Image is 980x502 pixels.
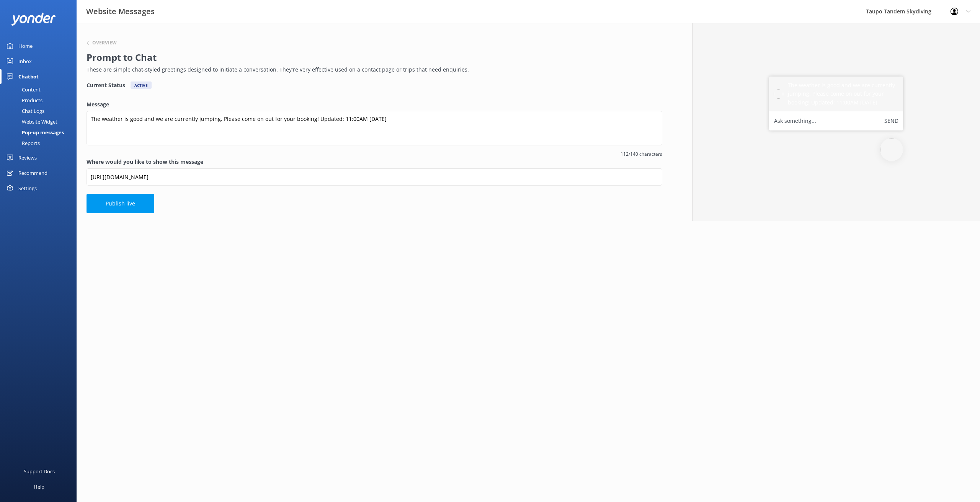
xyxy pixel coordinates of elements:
a: Pop-up messages [5,127,77,138]
div: Pop-up messages [5,127,64,138]
label: Where would you like to show this message [87,158,662,166]
div: Home [18,38,33,54]
h2: Prompt to Chat [87,50,658,65]
img: yonder-white-logo.png [11,13,56,25]
div: Recommend [18,165,47,181]
div: Inbox [18,54,32,69]
label: Message [87,100,662,109]
a: Reports [5,138,77,148]
label: Ask something... [774,116,816,126]
a: Chat Logs [5,106,77,116]
div: Chat Logs [5,106,44,116]
div: Help [34,479,44,494]
button: Overview [87,41,117,45]
div: Reviews [18,150,37,165]
p: These are simple chat-styled greetings designed to initiate a conversation. They're very effectiv... [87,65,658,74]
h5: The weather is good and we are currently jumping. Please come on out for your booking! Updated: 1... [788,81,898,107]
input: https://www.example.com/page [87,168,662,186]
a: Content [5,84,77,95]
h6: Overview [92,41,117,45]
div: Content [5,84,41,95]
button: Publish live [87,194,154,213]
div: Reports [5,138,40,148]
a: Products [5,95,77,106]
div: Chatbot [18,69,39,84]
button: Send [884,116,898,126]
div: Products [5,95,42,106]
textarea: The weather is good and we are currently jumping. Please come on out for your booking! Updated: 1... [87,111,662,145]
h3: Website Messages [86,5,155,18]
div: Settings [18,181,37,196]
span: 112/140 characters [87,150,662,158]
div: Active [131,81,152,89]
a: Website Widget [5,116,77,127]
div: Support Docs [24,464,55,479]
h4: Current Status [87,81,125,89]
div: Website Widget [5,116,57,127]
